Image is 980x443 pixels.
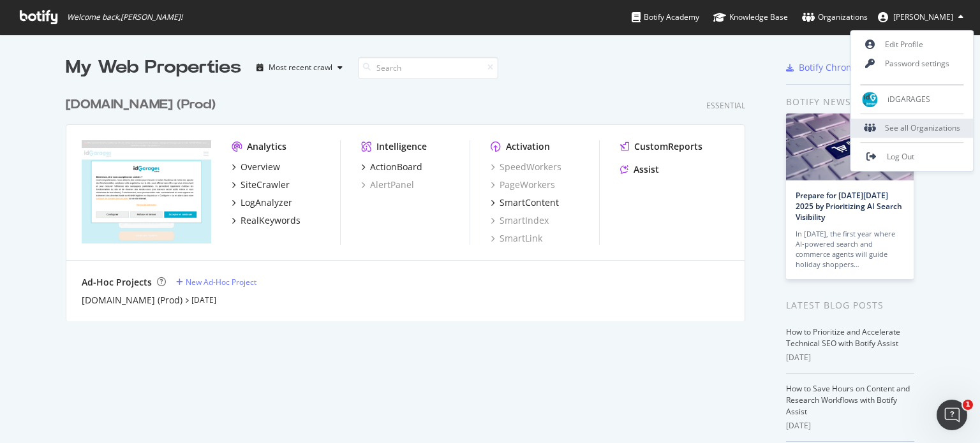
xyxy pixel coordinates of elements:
[799,61,889,74] div: Botify Chrome Plugin
[796,229,904,270] div: In [DATE], the first year where AI-powered search and commerce agents will guide holiday shoppers…
[632,11,699,24] div: Botify Academy
[786,298,914,312] div: Latest Blog Posts
[491,161,561,173] a: SpeedWorkers
[241,214,301,227] div: RealKeywords
[963,400,973,410] span: 1
[66,55,241,80] div: My Web Properties
[241,178,290,191] div: SiteCrawler
[863,92,878,107] img: iDGARAGES
[620,163,659,176] a: Assist
[620,140,702,153] a: CustomReports
[66,80,755,321] div: grid
[887,94,930,105] span: iDGARAGES
[361,161,422,173] a: ActionBoard
[786,326,900,349] a: How to Prioritize and Accelerate Technical SEO with Botify Assist
[802,11,868,24] div: Organizations
[786,61,889,74] a: Botify Chrome Plugin
[491,178,555,191] a: PageWorkers
[851,54,974,73] a: Password settings
[868,7,974,27] button: [PERSON_NAME]
[358,57,498,79] input: Search
[251,57,348,78] button: Most recent crawl
[232,196,292,209] a: LogAnalyzer
[851,147,974,166] a: Log Out
[796,190,902,222] a: Prepare for [DATE][DATE] 2025 by Prioritizing AI Search Visibility
[176,277,256,287] a: New Ad-Hoc Project
[491,214,549,227] a: SmartIndex
[893,11,953,22] span: Sophie Vigouroux
[247,140,286,153] div: Analytics
[241,196,292,209] div: LogAnalyzer
[232,214,301,227] a: RealKeywords
[786,352,914,363] div: [DATE]
[937,400,967,430] iframe: Intercom live chat
[500,196,559,209] div: SmartContent
[851,35,974,54] a: Edit Profile
[82,140,211,243] img: www.idgarages.com
[506,140,550,153] div: Activation
[376,140,427,153] div: Intelligence
[67,12,182,22] span: Welcome back, [PERSON_NAME] !
[786,420,914,432] div: [DATE]
[786,113,914,180] img: Prepare for Black Friday 2025 by Prioritizing AI Search Visibility
[66,96,216,114] div: [DOMAIN_NAME] (Prod)
[191,294,216,305] a: [DATE]
[232,178,290,191] a: SiteCrawler
[706,100,745,111] div: Essential
[887,152,914,163] span: Log Out
[634,163,659,176] div: Assist
[851,119,974,138] div: See all Organizations
[241,161,280,173] div: Overview
[186,277,256,287] div: New Ad-Hoc Project
[66,96,221,114] a: [DOMAIN_NAME] (Prod)
[82,276,152,289] div: Ad-Hoc Projects
[232,161,280,173] a: Overview
[82,294,182,307] a: [DOMAIN_NAME] (Prod)
[269,64,332,71] div: Most recent crawl
[786,383,910,417] a: How to Save Hours on Content and Research Workflows with Botify Assist
[491,196,559,209] a: SmartContent
[786,95,914,109] div: Botify news
[370,161,422,173] div: ActionBoard
[634,140,702,153] div: CustomReports
[713,11,788,24] div: Knowledge Base
[361,178,414,191] a: AlertPanel
[491,232,542,245] a: SmartLink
